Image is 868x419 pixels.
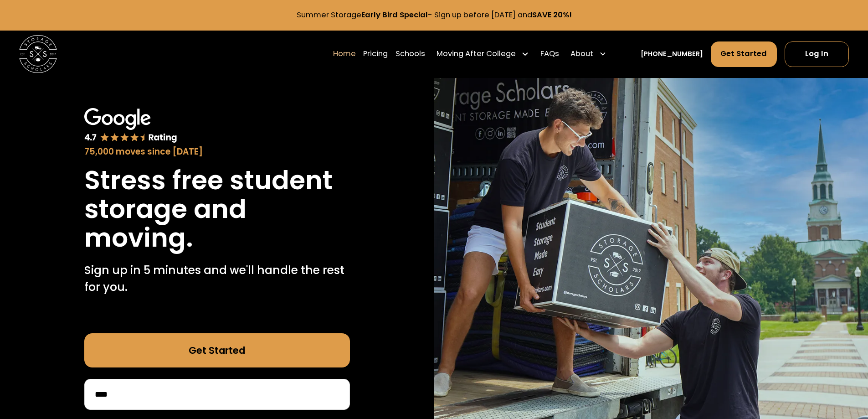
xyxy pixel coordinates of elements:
a: Pricing [363,41,388,67]
a: Home [333,41,356,67]
a: Log In [785,41,849,67]
div: About [570,48,593,60]
p: Sign up in 5 minutes and we'll handle the rest for you. [84,262,350,296]
div: 75,000 moves since [DATE] [84,145,350,158]
a: Get Started [711,41,777,67]
strong: SAVE 20%! [532,10,572,20]
a: Get Started [84,333,350,367]
strong: Early Bird Special [361,10,428,20]
div: Moving After College [433,41,533,67]
a: FAQs [540,41,559,67]
a: Schools [395,41,425,67]
a: [PHONE_NUMBER] [641,49,703,59]
a: home [19,35,57,73]
div: About [567,41,611,67]
h1: Stress free student storage and moving. [84,166,350,252]
a: Summer StorageEarly Bird Special- Sign up before [DATE] andSAVE 20%! [297,10,572,20]
img: Google 4.7 star rating [84,108,177,144]
img: Storage Scholars main logo [19,35,57,73]
div: Moving After College [437,48,516,60]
